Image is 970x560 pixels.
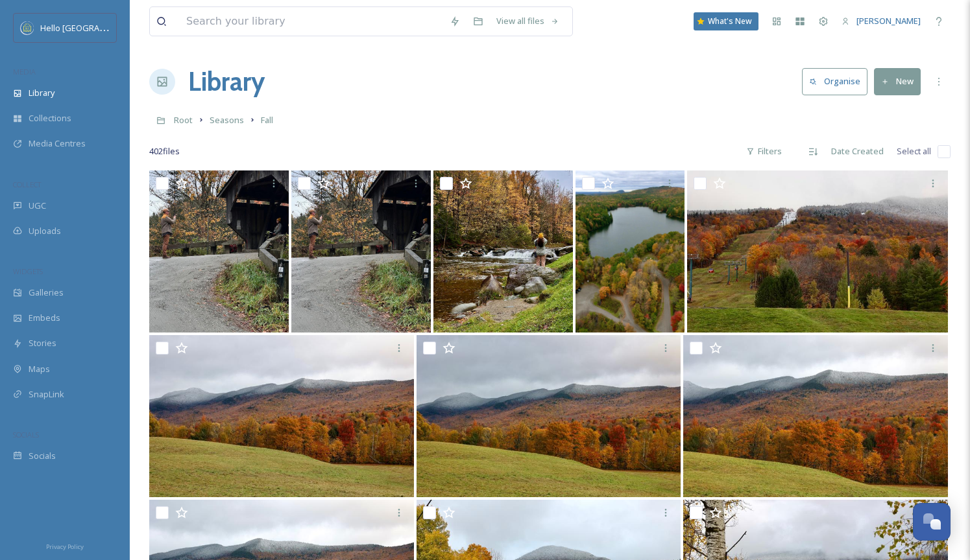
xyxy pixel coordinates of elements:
div: Filters [740,139,788,164]
span: Media Centres [29,137,86,150]
span: [PERSON_NAME] [856,15,921,27]
img: IMG_0840.JPG [291,170,431,332]
span: Hello [GEOGRAPHIC_DATA] [40,21,145,34]
a: What's New [694,12,758,30]
img: images.png [21,21,34,34]
a: Root [174,112,193,128]
img: IMG_0841.JPG [149,170,289,332]
a: View all files [490,8,566,34]
img: IMG_0811.JPG [433,170,573,332]
span: Seasons [210,114,244,126]
span: Maps [29,363,50,375]
img: dji_fly_20241016_121344_0713_1729094775921_photo.JPG [576,170,685,332]
a: [PERSON_NAME] [835,8,927,34]
span: SOCIALS [13,430,39,439]
span: Socials [29,450,56,462]
img: 2E4A3471.JPG [683,335,948,497]
span: COLLECT [13,180,41,189]
a: Privacy Policy [46,538,84,554]
button: Organise [802,68,867,95]
span: Root [174,114,193,126]
span: Privacy Policy [46,542,84,551]
img: 2E4A3477.JPG [417,335,681,497]
button: New [874,68,921,95]
span: Uploads [29,225,61,237]
span: Library [29,87,55,99]
img: 2E4A3478.JPG [149,335,414,497]
a: Library [188,62,265,101]
button: Open Chat [913,503,951,541]
span: Galleries [29,286,64,299]
span: UGC [29,200,46,212]
a: Fall [261,112,273,128]
span: Collections [29,112,71,124]
div: Date Created [825,139,890,164]
span: MEDIA [13,67,36,76]
span: Stories [29,337,56,349]
img: 2E4A3499.JPG [687,170,948,332]
span: SnapLink [29,388,64,401]
a: Seasons [210,112,244,128]
span: WIDGETS [13,266,43,276]
span: Select all [897,145,931,157]
span: Fall [261,114,273,126]
input: Search your library [180,7,443,36]
span: Embeds [29,312,60,324]
span: 402 file s [149,145,180,157]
